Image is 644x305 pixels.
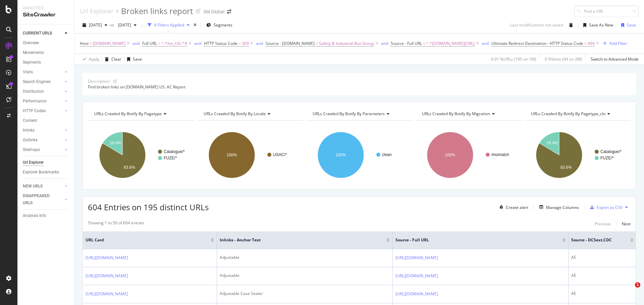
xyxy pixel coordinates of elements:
a: Overview [23,40,69,47]
span: = [238,41,241,46]
div: Movements [23,49,44,56]
div: Manage Columns [546,205,579,210]
div: AE [571,273,634,279]
a: Url Explorer [23,159,69,166]
text: 100% [226,153,237,157]
button: Save [619,20,636,30]
a: NEW URLS [23,183,63,190]
button: and [256,40,263,47]
text: 16.4% [547,141,558,145]
span: URLs Crawled By Botify By pagetype_cln [531,111,605,117]
div: Showing 1 to 50 of 604 entries [88,220,144,228]
button: 6 Filters Applied [145,20,192,30]
div: Analytics [23,5,69,11]
span: = [316,41,318,46]
button: Add Filter [600,40,627,48]
span: ^.*[DOMAIN_NAME][URL] [426,39,475,48]
div: Apply [89,56,99,62]
div: Adjustable [220,254,390,260]
svg: A chart. [525,126,630,184]
span: Host [80,41,89,46]
iframe: Intercom live chat [621,282,637,298]
div: 6 Filters Applied [154,22,184,28]
h4: URLs Crawled By Botify By parameters [311,108,406,119]
a: Sitemaps [23,146,63,153]
div: and [194,41,201,46]
div: AE [571,291,634,297]
a: [URL][DOMAIN_NAME] [395,273,438,279]
a: Inlinks [23,127,63,134]
text: #nomatch [491,152,509,157]
span: [DOMAIN_NAME] [93,39,125,48]
button: and [194,40,201,47]
span: URL Card [86,237,209,243]
button: Save [124,54,142,65]
a: Distribution [23,88,63,95]
div: Save [627,22,636,28]
div: Last modifications not saved [510,22,563,28]
span: 404 [588,39,595,48]
div: Broken links report [121,5,193,17]
span: Inlinks - Anchor Text [220,237,376,243]
div: arrow-right-arrow-left [227,9,231,14]
text: 83.6% [560,165,572,170]
text: FUZE/* [600,156,614,160]
text: USAC/* [273,152,287,157]
div: Url Explorer [23,159,44,166]
button: Next [622,220,631,228]
div: Next [622,221,631,227]
svg: A chart. [197,126,302,184]
div: and [256,41,263,46]
span: Source - Full URL [391,41,422,46]
span: Segments [214,22,232,28]
div: and [482,41,489,46]
h4: URLs Crawled By Botify By pagetype_cln [530,108,625,119]
text: Catalogue/* [164,149,185,154]
div: Description: [88,78,110,84]
svg: A chart. [88,126,193,184]
a: [URL][DOMAIN_NAME] [395,291,438,297]
div: Switch to Advanced Mode [591,56,639,62]
span: 2025 Aug. 3rd [115,22,131,28]
h4: URLs Crawled By Botify By locale [202,108,297,119]
span: ^.*/en_US/.*$ [161,39,187,48]
button: and [482,40,489,47]
button: Previous [595,220,611,228]
span: Source - DCSext.CDC [571,237,620,243]
span: URLs Crawled By Botify By parameters [313,111,385,117]
div: Distribution [23,88,44,95]
button: Export as CSV [587,202,623,213]
div: CURRENT URLS [23,30,52,37]
div: Save As New [589,22,613,28]
span: Source - Full URL [395,237,552,243]
button: Switch to Advanced Mode [588,54,639,65]
span: HTTP Status Code [204,41,237,46]
div: Save [133,56,142,62]
h4: URLs Crawled By Botify By pagetype [93,108,188,119]
a: Analysis Info [23,212,69,219]
span: 1 [635,282,640,288]
button: Clear [102,54,121,65]
div: AE [571,254,634,260]
a: Movements [23,49,69,56]
div: Outlinks [23,137,38,144]
div: Clear [111,56,121,62]
button: [DATE] [115,20,139,30]
div: A chart. [306,126,411,184]
a: [URL][DOMAIN_NAME] [86,273,128,279]
text: 100% [445,153,455,157]
div: Inlinks [23,127,35,134]
div: HTTP Codes [23,107,46,115]
div: Analysis Info [23,212,46,219]
div: Segments [23,59,41,66]
div: Visits [23,69,33,76]
div: Performance [23,98,46,105]
span: = [423,41,425,46]
div: Content [23,117,37,124]
span: = [158,41,160,46]
a: Url Explorer [80,7,113,15]
a: [URL][DOMAIN_NAME] [395,254,438,261]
